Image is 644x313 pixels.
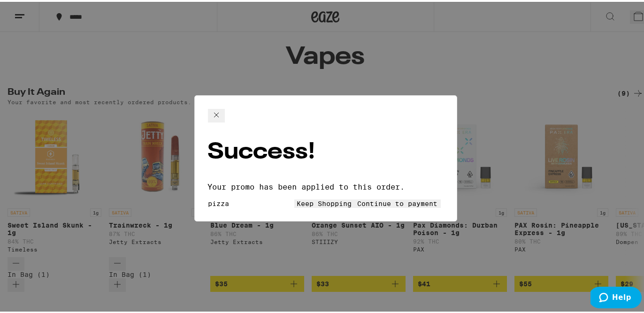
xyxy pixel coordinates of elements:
[358,198,438,206] span: Continue to payment
[590,285,642,308] iframe: Opens a widget where you can find more information
[208,139,444,162] h2: Success!
[297,198,352,206] span: Keep Shopping
[208,181,444,190] p: Your promo has been applied to this order.
[355,198,441,206] button: Continue to payment
[208,198,294,206] input: Promo code
[294,198,355,206] button: Keep Shopping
